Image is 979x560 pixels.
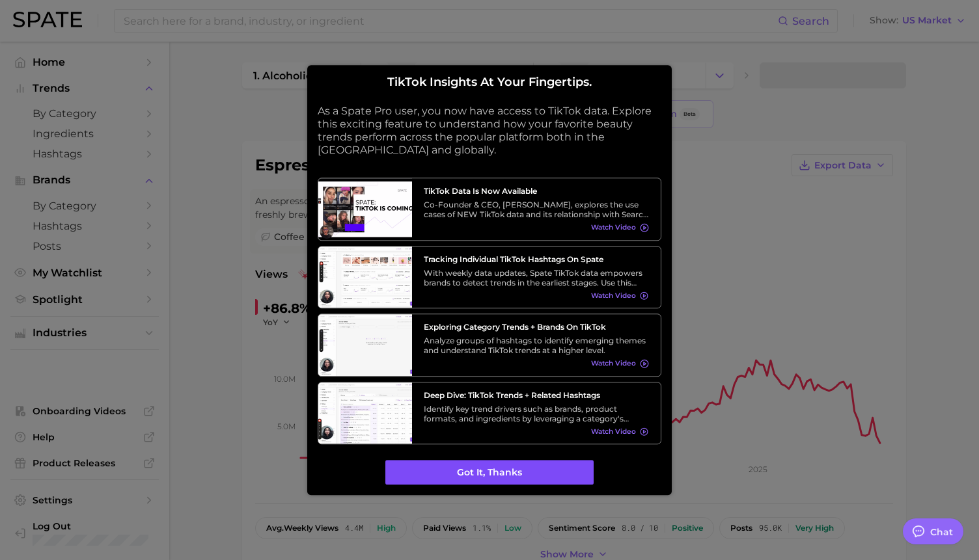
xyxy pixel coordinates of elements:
[318,313,661,377] a: Exploring Category Trends + Brands on TikTokAnalyze groups of hashtags to identify emerging theme...
[424,322,649,332] h3: Exploring Category Trends + Brands on TikTok
[424,186,649,196] h3: TikTok data is now available
[591,427,636,436] span: Watch Video
[424,268,649,287] div: With weekly data updates, Spate TikTok data empowers brands to detect trends in the earliest stag...
[318,246,661,309] a: Tracking Individual TikTok Hashtags on SpateWith weekly data updates, Spate TikTok data empowers ...
[424,254,649,264] h3: Tracking Individual TikTok Hashtags on Spate
[318,178,661,241] a: TikTok data is now availableCo-Founder & CEO, [PERSON_NAME], explores the use cases of NEW TikTok...
[318,75,661,90] h2: TikTok insights at your fingertips.
[385,460,594,485] button: Got it, thanks
[591,360,636,368] span: Watch Video
[424,404,649,423] div: Identify key trend drivers such as brands, product formats, and ingredients by leveraging a categ...
[318,382,661,445] a: Deep Dive: TikTok Trends + Related HashtagsIdentify key trend drivers such as brands, product for...
[424,390,649,400] h3: Deep Dive: TikTok Trends + Related Hashtags
[591,224,636,232] span: Watch Video
[591,291,636,300] span: Watch Video
[424,200,649,219] div: Co-Founder & CEO, [PERSON_NAME], explores the use cases of NEW TikTok data and its relationship w...
[424,336,649,355] div: Analyze groups of hashtags to identify emerging themes and understand TikTok trends at a higher l...
[318,105,661,157] p: As a Spate Pro user, you now have access to TikTok data. Explore this exciting feature to underst...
